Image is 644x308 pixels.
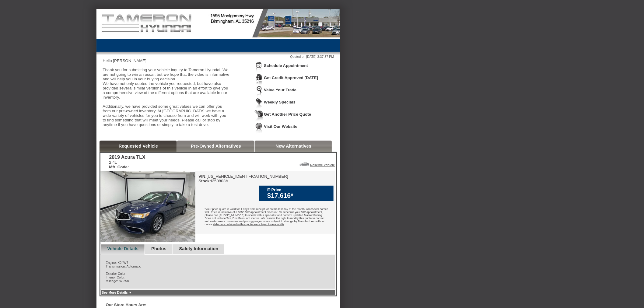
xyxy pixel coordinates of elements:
[300,163,309,166] img: Icon_ReserveVehicleCar.png
[109,155,145,160] div: 2019 Acura TLX
[109,165,129,169] b: Mfr. Code:
[276,144,312,149] a: New Alternatives
[106,303,249,307] div: Our Store Hours Are:
[151,246,166,251] a: Photos
[267,187,331,192] div: E-Price
[255,74,263,85] img: Icon_CreditApproval.png
[255,110,263,121] img: Icon_GetQuote.png
[255,61,263,73] img: Icon_ScheduleAppointment.png
[191,144,241,149] a: Pre-Owned Alternatives
[102,291,132,294] a: See More Details ▼
[264,112,311,117] a: Get Another Price Quote
[310,163,335,167] a: Reserve Vehicle
[195,203,335,232] div: *Your price quote is valid for 1 days from receipt, or on the last day of the month, whichever co...
[109,160,145,169] div: 2.4L
[198,174,207,179] b: VIN:
[100,255,336,289] div: Engine: K24W7 Transmission: Automatic Exterior Color: Interior Color: Mileage: 87,258
[255,98,263,109] img: Icon_WeeklySpecials.png
[255,122,263,134] img: Icon_VisitWebsite.png
[267,192,331,200] div: $17,616*
[100,171,195,242] img: 2019 Acura TLX
[103,55,334,58] div: Quoted on [DATE] 3:37:37 PM
[198,179,211,183] b: Stock:
[264,100,295,104] a: Weekly Specials
[198,174,288,183] div: [US_VEHICLE_IDENTIFICATION_NUMBER] I250803A
[264,88,296,92] a: Value Your Trade
[255,86,263,97] img: Icon_TradeInAppraisal.png
[264,124,297,129] a: Visit Our Website
[264,75,318,80] a: Get Credit Approved [DATE]
[107,246,138,251] a: Vehicle Details
[264,63,308,68] a: Schedule Appointment
[179,246,219,251] a: Safety Information
[103,58,230,131] div: Hello [PERSON_NAME], Thank you for submitting your vehicle inquiry to Tameron Hyundai. We are not...
[213,223,284,226] u: Vehicles contained in this quote are subject to availability
[119,144,158,149] a: Requested Vehicle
